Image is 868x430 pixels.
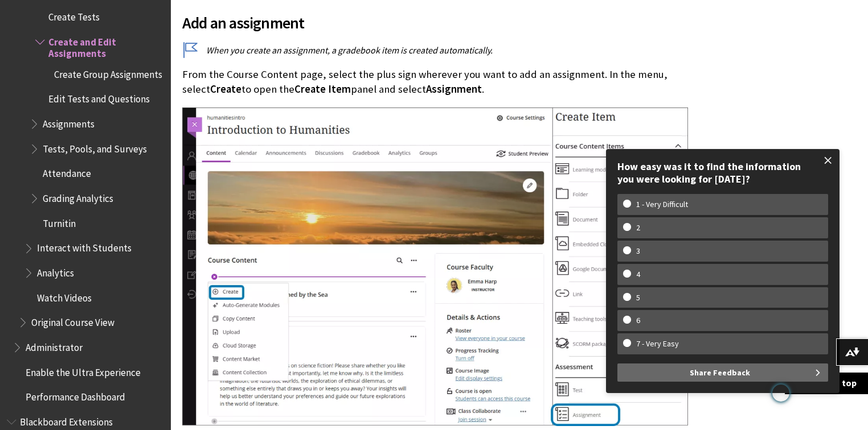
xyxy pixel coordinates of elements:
span: Create and Edit Assignments [48,32,163,59]
w-span: 3 [623,246,653,256]
span: Blackboard Extensions [20,412,113,428]
span: Enable the Ultra Experience [26,363,141,378]
span: Share Feedback [690,363,750,382]
span: Performance Dashboard [26,387,125,403]
span: Watch Videos [37,288,92,304]
span: Turnitin [43,214,76,229]
span: Grading Analytics [43,189,113,204]
button: Share Feedback [617,363,828,382]
span: Tests, Pools, and Surveys [43,139,147,155]
span: Attendance [43,164,91,180]
div: How easy was it to find the information you were looking for [DATE]? [617,160,828,185]
img: Course content page, with the dropdown Create Item menu open and the Assignment option highlighte... [182,108,688,426]
w-span: 1 - Very Difficult [623,200,701,209]
w-span: 7 - Very Easy [623,339,692,349]
w-span: 6 [623,316,653,325]
span: Create Item [294,82,351,96]
p: From the Course Content page, select the plus sign wherever you want to add an assignment. In the... [182,67,688,97]
span: Create [210,82,241,96]
span: Assignment [426,82,482,96]
w-span: 4 [623,270,653,279]
span: Original Course View [31,313,114,328]
p: When you create an assignment, a gradebook item is created automatically. [182,44,688,56]
span: Create Group Assignments [54,65,162,80]
span: Assignments [43,114,95,130]
span: Interact with Students [37,239,132,254]
span: Edit Tests and Questions [48,90,150,105]
span: Administrator [26,338,83,353]
w-span: 2 [623,223,653,233]
span: Add an assignment [182,11,688,35]
w-span: 5 [623,293,653,303]
span: Analytics [37,263,74,279]
span: Create Tests [48,7,100,23]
